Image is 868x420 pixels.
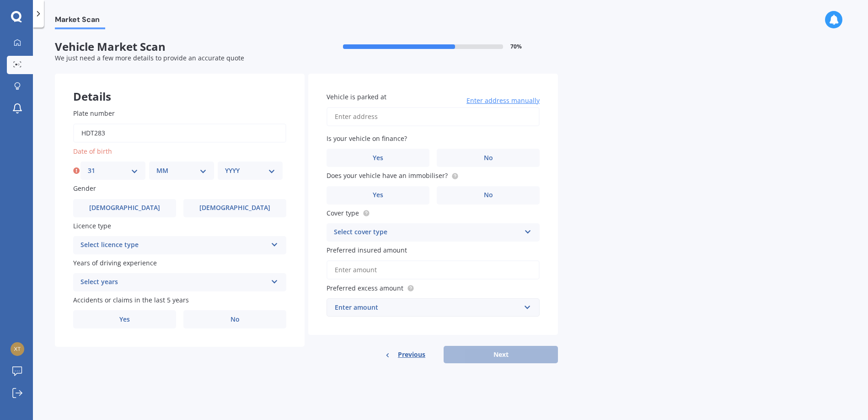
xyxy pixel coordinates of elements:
input: Enter address [327,107,540,126]
span: Yes [373,154,383,162]
div: Select licence type [80,240,267,251]
span: Preferred insured amount [327,246,407,254]
span: Cover type [327,209,359,217]
div: Select years [80,277,267,288]
span: Yes [119,316,130,323]
span: Does your vehicle have an immobiliser? [327,172,448,180]
span: Date of birth [73,147,112,156]
span: Plate number [73,109,115,118]
span: No [484,154,493,162]
span: Yes [373,191,383,199]
div: Select cover type [334,227,520,238]
span: [DEMOGRAPHIC_DATA] [89,204,160,212]
span: Market Scan [55,15,105,27]
span: Years of driving experience [73,258,157,267]
span: Vehicle Market Scan [55,40,306,54]
span: 70 % [510,43,522,50]
span: No [230,316,240,323]
input: Enter plate number [73,124,286,143]
span: Enter address manually [466,96,540,105]
span: We just need a few more details to provide an accurate quote [55,54,244,62]
span: Accidents or claims in the last 5 years [73,296,189,304]
span: Preferred excess amount [327,284,403,292]
span: [DEMOGRAPHIC_DATA] [199,204,270,212]
div: Details [55,74,305,101]
img: 3a8642b0a793bf8c2df8175af91df0dc [11,342,24,356]
span: Previous [398,348,425,361]
span: Vehicle is parked at [327,92,386,101]
span: No [484,191,493,199]
span: Licence type [73,221,111,230]
input: Enter amount [327,260,540,280]
div: Enter amount [335,302,520,312]
span: Gender [73,184,96,193]
span: Is your vehicle on finance? [327,134,407,143]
